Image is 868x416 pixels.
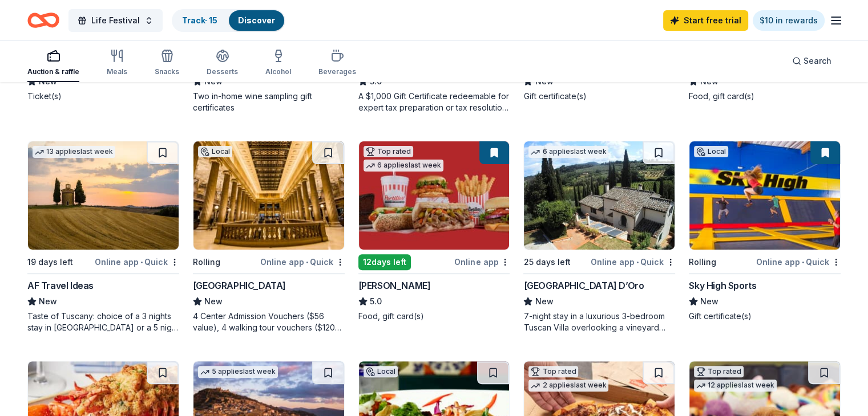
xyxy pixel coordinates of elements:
div: Meals [107,67,127,76]
button: Alcohol [265,44,291,82]
div: 6 applies last week [528,146,608,158]
div: Top rated [694,366,744,377]
div: 6 applies last week [364,160,443,172]
span: Life Festival [91,14,140,27]
div: Top rated [528,366,578,377]
span: • [802,258,804,267]
button: Search [783,50,841,72]
button: Beverages [318,44,356,82]
div: Gift certificate(s) [523,91,675,102]
div: Gift certificate(s) [689,311,841,322]
div: 13 applies last week [33,146,115,158]
div: 19 days left [27,255,73,269]
div: AF Travel Ideas [27,279,94,292]
img: Image for AF Travel Ideas [28,141,179,250]
a: Track· 15 [182,15,217,25]
span: New [700,295,718,308]
a: Image for Chicago Architecture CenterLocalRollingOnline app•Quick[GEOGRAPHIC_DATA]New4 Center Adm... [193,141,345,333]
div: Local [364,366,398,377]
div: Online app Quick [95,255,179,269]
button: Snacks [155,44,179,82]
div: Alcohol [265,67,291,76]
span: 5.0 [370,295,382,308]
span: • [636,258,639,267]
span: New [204,295,223,308]
div: [GEOGRAPHIC_DATA] [193,279,286,292]
div: Top rated [364,146,413,157]
div: [PERSON_NAME] [358,279,431,292]
a: Image for Sky High SportsLocalRollingOnline app•QuickSky High SportsNewGift certificate(s) [689,141,841,322]
div: Ticket(s) [27,91,179,102]
span: New [39,295,57,308]
span: • [140,258,143,267]
div: Rolling [193,255,220,269]
a: Home [27,7,59,34]
img: Image for Chicago Architecture Center [193,141,344,250]
div: Online app [454,255,510,269]
div: 12 applies last week [694,380,777,391]
div: 7-night stay in a luxurious 3-bedroom Tuscan Villa overlooking a vineyard and the ancient walled ... [523,311,675,333]
div: Beverages [318,67,356,76]
div: Local [694,146,728,157]
button: Life Festival [68,9,163,32]
div: 5 applies last week [198,366,278,378]
div: Sky High Sports [689,279,756,292]
span: New [535,295,553,308]
div: Two in-home wine sampling gift certificates [193,91,345,113]
img: Image for Villa Sogni D’Oro [524,141,675,250]
button: Auction & raffle [27,44,79,82]
div: Desserts [207,67,238,76]
div: Online app Quick [260,255,345,269]
span: • [306,258,308,267]
div: Local [198,146,232,157]
a: $10 in rewards [753,10,825,31]
div: Taste of Tuscany: choice of a 3 nights stay in [GEOGRAPHIC_DATA] or a 5 night stay in [GEOGRAPHIC... [27,311,179,333]
a: Image for Villa Sogni D’Oro6 applieslast week25 days leftOnline app•Quick[GEOGRAPHIC_DATA] D’OroN... [523,141,675,333]
a: Image for Portillo'sTop rated6 applieslast week12days leftOnline app[PERSON_NAME]5.0Food, gift ca... [358,141,510,322]
div: Rolling [689,255,716,269]
a: Image for AF Travel Ideas13 applieslast week19 days leftOnline app•QuickAF Travel IdeasNewTaste o... [27,141,179,333]
img: Image for Sky High Sports [689,141,840,250]
button: Track· 15Discover [172,9,285,32]
div: Auction & raffle [27,67,79,76]
div: 12 days left [358,254,411,270]
div: Snacks [155,67,179,76]
div: Online app Quick [756,255,841,269]
a: Start free trial [663,10,748,31]
div: A $1,000 Gift Certificate redeemable for expert tax preparation or tax resolution services—recipi... [358,91,510,113]
div: 25 days left [523,255,570,269]
span: Search [804,54,831,68]
div: Online app Quick [591,255,675,269]
img: Image for Portillo's [359,141,510,250]
a: Discover [238,15,275,25]
div: Food, gift card(s) [689,91,841,102]
div: 2 applies last week [528,380,608,391]
button: Desserts [207,44,238,82]
button: Meals [107,44,127,82]
div: [GEOGRAPHIC_DATA] D’Oro [523,279,644,292]
div: 4 Center Admission Vouchers ($56 value), 4 walking tour vouchers ($120 value, includes Center Adm... [193,311,345,333]
div: Food, gift card(s) [358,311,510,322]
